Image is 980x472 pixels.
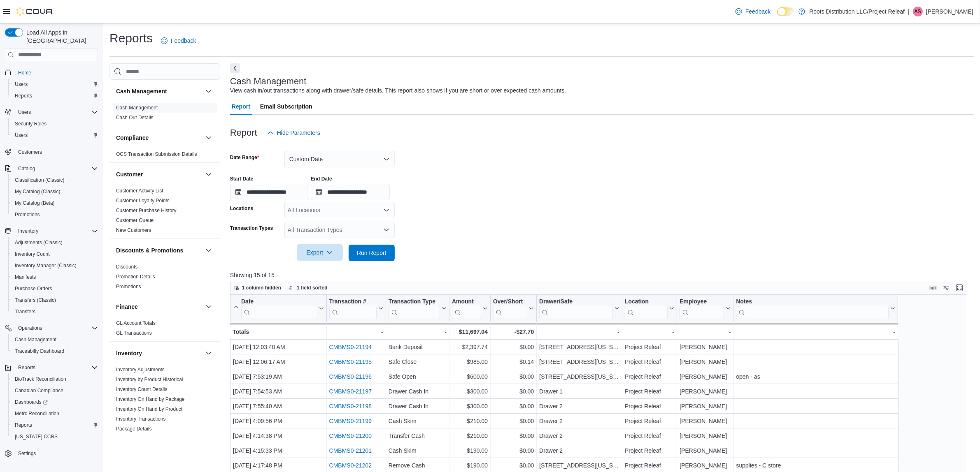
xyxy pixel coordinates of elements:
[15,274,36,280] span: Manifests
[15,308,35,315] span: Transfers
[116,87,202,95] button: Cash Management
[493,372,534,382] div: $0.00
[18,325,42,331] span: Operations
[116,246,183,255] h3: Discounts & Promotions
[311,176,332,182] label: End Date
[15,387,63,394] span: Canadian Compliance
[8,186,101,197] button: My Catalog (Classic)
[232,98,250,115] span: Report
[12,307,39,317] a: Transfers
[204,133,214,143] button: Compliance
[452,372,488,382] div: $600.00
[2,146,101,158] button: Customers
[15,323,98,333] span: Operations
[116,426,152,432] a: Package Details
[954,283,964,293] button: Enter fullscreen
[116,349,142,357] h3: Inventory
[383,227,390,233] button: Open list of options
[383,207,390,213] button: Open list of options
[2,66,101,78] button: Home
[625,298,674,319] button: Location
[8,248,101,260] button: Inventory Count
[12,210,98,220] span: Promotions
[8,174,101,186] button: Classification (Classic)
[625,327,674,337] div: -
[2,106,101,118] button: Users
[680,327,731,337] div: -
[18,109,31,116] span: Users
[15,251,50,257] span: Inventory Count
[493,298,534,319] button: Over/Short
[15,422,32,428] span: Reports
[8,197,101,209] button: My Catalog (Beta)
[242,285,281,291] span: 1 column hidden
[12,397,51,407] a: Dashboards
[539,298,613,306] div: Drawer/Safe
[915,7,921,16] span: AS
[736,298,889,306] div: Notes
[15,93,32,99] span: Reports
[452,298,481,319] div: Amount
[625,372,674,382] div: Project Releaf
[329,433,372,440] a: CMBMS0-21200
[116,188,163,194] a: Customer Activity List
[12,130,98,140] span: Users
[680,342,731,352] div: [PERSON_NAME]
[204,169,214,179] button: Customer
[230,205,254,212] label: Locations
[777,7,794,16] input: Dark Mode
[116,151,197,157] span: OCS Transaction Submission Details
[116,416,166,422] a: Inventory Transactions
[12,346,68,356] a: Traceabilty Dashboard
[809,7,905,16] p: Roots Distribution LLC/Project Releaf
[15,348,64,354] span: Traceabilty Dashboard
[736,372,895,382] div: open - as
[12,272,98,282] span: Manifests
[204,302,214,312] button: Finance
[15,107,34,117] button: Users
[329,298,376,319] div: Transaction # URL
[12,261,80,271] a: Inventory Manager (Classic)
[116,303,138,311] h3: Finance
[12,91,98,101] span: Reports
[230,63,240,73] button: Next
[8,209,101,220] button: Promotions
[116,114,154,121] span: Cash Out Details
[116,217,154,223] a: Customer Queue
[913,7,923,16] div: Antwan Stone
[15,323,46,333] button: Operations
[311,184,390,200] input: Press the down key to open a popover containing a calendar.
[116,283,141,290] span: Promotions
[116,227,151,234] span: New Customers
[389,298,440,306] div: Transaction Type
[116,187,163,194] span: Customer Activity List
[12,432,61,442] a: [US_STATE] CCRS
[12,397,98,407] span: Dashboards
[15,226,98,236] span: Inventory
[12,249,53,259] a: Inventory Count
[736,298,889,319] div: Notes
[12,272,39,282] a: Manifests
[264,125,324,141] button: Hide Parameters
[116,330,152,336] a: GL Transactions
[15,239,63,246] span: Adjustments (Classic)
[116,320,156,326] span: GL Account Totals
[389,298,447,319] button: Transaction Type
[12,175,68,185] a: Classification (Classic)
[452,342,488,352] div: $2,397.74
[2,322,101,334] button: Operations
[389,342,447,352] div: Bank Deposit
[204,86,214,96] button: Cash Management
[12,198,58,208] a: My Catalog (Beta)
[285,283,331,293] button: 1 field sorted
[15,376,66,382] span: BioTrack Reconciliation
[8,271,101,283] button: Manifests
[389,298,440,319] div: Transaction Type
[12,249,98,259] span: Inventory Count
[15,399,48,405] span: Dashboards
[12,295,98,305] span: Transfers (Classic)
[230,225,273,231] label: Transaction Types
[928,283,938,293] button: Keyboard shortcuts
[12,295,59,305] a: Transfers (Classic)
